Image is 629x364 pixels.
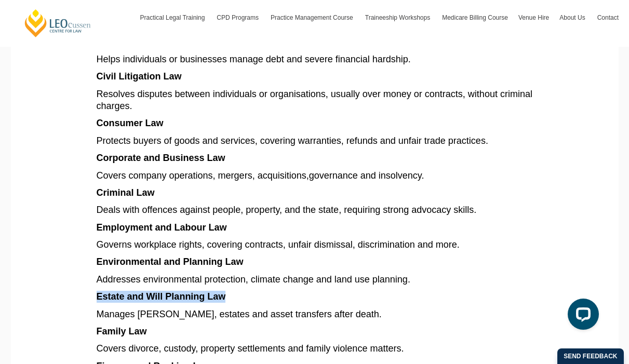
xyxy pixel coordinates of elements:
[360,3,437,33] a: Traineeship Workshops
[306,170,309,181] span: ,
[97,136,488,146] span: Protects buyers of goods and services, covering warranties, refunds and unfair trade practices.
[97,170,306,181] span: Covers company operations, mergers, acquisitions
[97,291,226,302] span: Estate and Will Planning Law
[97,222,227,233] span: Employment and Labour Law
[437,3,513,33] a: Medicare Billing Course
[97,71,182,82] span: Civil Litigation Law
[265,3,360,33] a: Practice Management Course
[97,187,155,198] span: Criminal Law
[592,3,624,33] a: Contact
[97,118,164,128] span: Consumer Law
[135,3,212,33] a: Practical Legal Training
[211,3,265,33] a: CPD Programs
[97,343,404,354] span: Covers divorce, custody, property settlements and family violence matters.
[97,239,460,250] span: Governs workplace rights, covering contracts, unfair dismissal, discrimination and more.
[559,294,603,338] iframe: LiveChat chat widget
[513,3,554,33] a: Venue Hire
[97,89,532,111] span: Resolves disputes between individuals or organisations, usually over money or contracts, without ...
[97,153,225,163] span: Corporate and Business Law
[97,326,147,336] span: Family Law
[97,309,382,319] span: Manages [PERSON_NAME], estates and asset transfers after death.
[97,274,410,285] span: Addresses environmental protection, climate change and land use planning.
[97,257,244,267] span: Environmental and Planning Law
[97,54,411,64] span: Helps individuals or businesses manage debt and severe financial hardship.
[97,205,477,215] span: Deals with offences against people, property, and the state, requiring strong advocacy skills.
[554,3,592,33] a: About Us
[23,8,92,38] a: [PERSON_NAME] Centre for Law
[309,170,424,181] span: governance and insolvency.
